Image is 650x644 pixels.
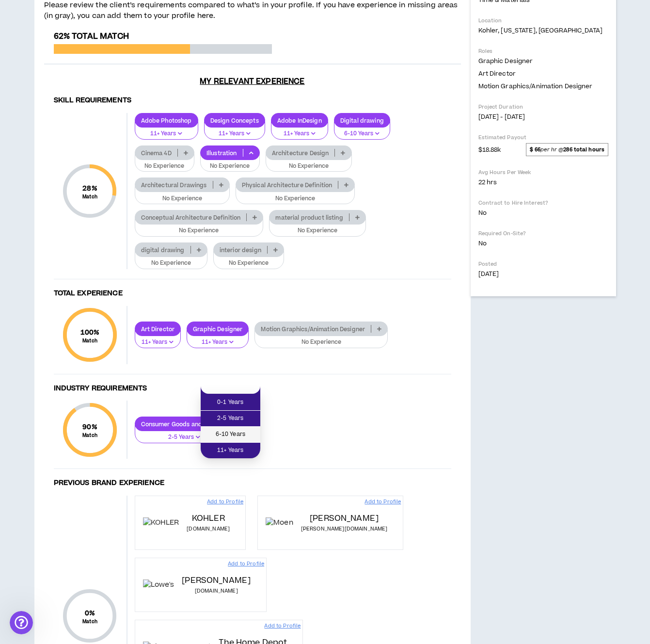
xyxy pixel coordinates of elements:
[478,69,516,78] span: Art Director
[80,327,100,338] span: 100 %
[135,246,190,254] p: digital drawing
[135,251,207,269] button: No Experience
[143,517,179,528] img: KOHLER
[195,587,238,595] p: [DOMAIN_NAME]
[277,129,322,138] p: 11+ Years
[8,56,186,147] div: Morgan says…
[166,314,182,329] button: Send a message…
[563,146,604,153] strong: 286 total hours
[47,12,94,22] p: Active 19h ago
[82,608,97,618] span: 0 %
[236,186,355,205] button: No Experience
[266,154,352,172] button: No Experience
[236,181,338,189] p: Physical Architecture Definition
[16,76,151,86] div: Welcome to Wripple 🙌
[6,4,25,22] button: go back
[141,162,188,171] p: No Experience
[141,338,175,347] p: 11+ Years
[254,330,388,348] button: No Experience
[530,146,540,153] strong: $ 66
[46,318,54,325] button: Upload attachment
[205,117,265,124] p: Design Concepts
[478,57,533,65] span: Graphic Designer
[8,160,186,278] div: Chris says…
[478,169,608,176] p: Avg Hours Per Week
[478,270,608,278] p: [DATE]
[31,318,38,325] button: Gif picker
[82,618,97,625] small: Match
[242,194,349,203] p: No Experience
[271,121,328,140] button: 11+ Years
[478,144,501,155] span: $18.88k
[266,149,335,157] p: Architecture Design
[10,611,33,634] iframe: Intercom live chat
[261,338,381,347] p: No Experience
[272,162,346,171] p: No Experience
[141,194,223,203] p: No Experience
[334,117,390,124] p: Digital drawing
[54,96,451,105] h4: Skill Requirements
[82,193,97,200] small: Match
[275,226,360,235] p: No Experience
[135,214,247,221] p: Conceptual Architecture Definition
[16,131,92,137] div: [PERSON_NAME] • [DATE]
[135,149,177,157] p: Cinema 4D
[206,413,254,424] span: 2-5 Years
[187,330,249,348] button: 11+ Years
[206,162,254,171] p: No Experience
[16,90,151,109] div: Take a look around! If you have any questions, just reply to this message.
[301,525,388,533] p: [PERSON_NAME][DOMAIN_NAME]
[15,318,23,325] button: Emoji picker
[478,17,608,24] p: Location
[44,77,461,86] h3: My Relevant Experience
[135,117,198,124] p: Adobe Photoshop
[82,432,97,439] small: Match
[187,325,248,333] p: Graphic Designer
[54,31,129,42] span: 62% Total Match
[478,199,608,207] p: Contract to Hire Interest?
[80,338,100,344] small: Match
[135,420,234,428] p: Consumer Goods and Services
[264,622,301,630] p: Add to Profile
[206,429,254,440] span: 6-10 Years
[210,129,259,138] p: 11+ Years
[193,338,242,347] p: 11+ Years
[152,4,170,22] button: Home
[54,289,451,298] h4: Total Experience
[334,121,390,140] button: 6-10 Years
[266,517,293,528] img: Moen
[310,513,379,524] p: [PERSON_NAME]
[170,4,188,21] div: Close
[135,181,213,189] p: Architectural Drawings
[135,218,264,237] button: No Experience
[207,498,243,506] p: Add to Profile
[478,26,608,35] p: Kohler, [US_STATE], [GEOGRAPHIC_DATA]
[135,121,198,140] button: 11+ Years
[141,129,192,138] p: 11+ Years
[200,154,260,172] button: No Experience
[54,384,451,393] h4: Industry Requirements
[478,134,608,141] p: Estimated Payout
[478,48,608,55] p: Roles
[135,330,181,348] button: 11+ Years
[16,114,151,124] div: [PERSON_NAME]
[365,498,401,506] p: Add to Profile
[228,560,264,568] p: Add to Profile
[478,82,593,91] span: Motion Graphics/Animation Designer
[187,525,230,533] p: [DOMAIN_NAME]
[8,147,186,160] div: [DATE]
[206,445,254,456] span: 11+ Years
[270,214,349,221] p: material product listing
[478,230,608,237] p: Required On-Site?
[35,160,186,267] div: Hi 👋 I see a job that I'm interested in (Social Media Content Creator for MoistureShield). I'm no...
[28,5,43,21] img: Profile image for Morgan
[340,129,384,138] p: 6-10 Years
[255,325,371,333] p: Motion Graphics/Animation Designer
[82,422,97,432] span: 90 %
[204,121,265,140] button: 11+ Years
[16,62,151,71] div: Hey there 👋
[135,154,194,172] button: No Experience
[141,433,228,442] p: 2-5 Years
[135,186,230,205] button: No Experience
[478,239,608,248] p: No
